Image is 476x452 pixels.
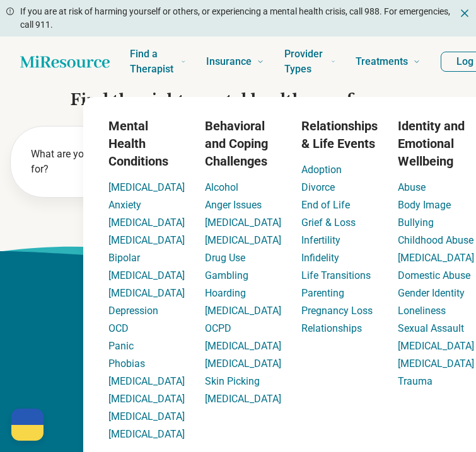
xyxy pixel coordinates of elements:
button: Dismiss [458,5,471,20]
a: Phobias [108,358,145,370]
a: Provider Types [284,37,335,87]
span: Insurance [206,53,252,71]
a: Life Transitions [301,269,371,281]
a: [MEDICAL_DATA] [205,217,281,229]
a: [MEDICAL_DATA] [108,287,185,299]
a: [MEDICAL_DATA] [398,358,474,370]
a: Alcohol [205,181,238,193]
a: Gender Identity [398,287,465,299]
a: Abuse [398,181,426,193]
a: [MEDICAL_DATA] [205,358,281,370]
a: OCPD [205,322,231,334]
a: [MEDICAL_DATA] [108,269,185,281]
a: Gambling [205,269,248,281]
h3: Identity and Emotional Wellbeing [398,117,474,170]
a: Trauma [398,375,432,387]
a: Home page [20,49,110,74]
a: Find a Therapist [130,37,186,87]
a: [MEDICAL_DATA] [205,340,281,352]
a: End of Life [301,199,350,211]
a: Hoarding [205,287,246,299]
a: Divorce [301,181,335,193]
a: Pregnancy Loss [301,305,373,317]
a: [MEDICAL_DATA] [108,393,185,405]
a: [MEDICAL_DATA] [108,234,185,246]
a: Depression [108,305,158,317]
h1: Find the right mental health care for you [10,89,466,111]
a: [MEDICAL_DATA] [398,340,474,352]
a: [MEDICAL_DATA] [108,217,185,229]
a: Anxiety [108,199,141,211]
a: Bipolar [108,252,140,264]
a: Infidelity [301,252,339,264]
a: [MEDICAL_DATA] [108,410,185,422]
a: Body Image [398,199,451,211]
a: [MEDICAL_DATA] [205,234,281,246]
h3: Mental Health Conditions [108,117,185,170]
a: [MEDICAL_DATA] [108,375,185,387]
a: Grief & Loss [301,217,356,229]
a: Childhood Abuse [398,234,473,246]
a: Treatments [356,37,421,87]
a: Adoption [301,164,342,176]
span: Treatments [356,53,408,71]
a: Loneliness [398,305,446,317]
a: Bullying [398,217,434,229]
a: Panic [108,340,134,352]
a: Infertility [301,234,340,246]
a: [MEDICAL_DATA] [205,393,281,405]
a: [MEDICAL_DATA] [205,305,281,317]
span: Find a Therapist [130,45,176,78]
span: Provider Types [284,45,326,78]
a: Parenting [301,287,344,299]
a: Sexual Assault [398,322,464,334]
a: [MEDICAL_DATA] [398,252,474,264]
a: Skin Picking [205,375,260,387]
a: Anger Issues [205,199,262,211]
a: Insurance [206,37,264,87]
a: Domestic Abuse [398,269,470,281]
a: [MEDICAL_DATA] [108,181,185,193]
h3: Behavioral and Coping Challenges [205,117,281,170]
a: Drug Use [205,252,245,264]
a: [MEDICAL_DATA] [108,428,185,440]
a: Relationships [301,322,362,334]
h3: Relationships & Life Events [301,117,378,152]
a: OCD [108,322,129,334]
p: If you are at risk of harming yourself or others, or experiencing a mental health crisis, call 98... [20,5,453,31]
